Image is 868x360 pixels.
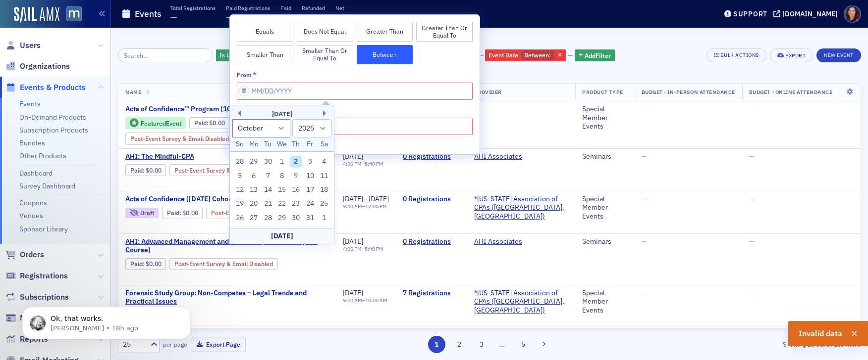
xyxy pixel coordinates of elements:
[369,194,389,203] span: [DATE]
[343,160,362,167] time: 4:00 PM
[473,336,490,353] button: 3
[169,258,278,270] div: Post-Event Survey
[141,121,181,126] div: Featured Event
[290,156,302,168] div: Choose Thursday, October 2nd, 2025
[20,249,44,260] span: Orders
[146,167,162,174] span: $0.00
[235,110,241,116] button: Previous Month
[318,170,330,182] div: Choose Saturday, October 11th, 2025
[575,49,615,62] button: AddFilter
[450,336,468,353] button: 2
[749,89,833,95] span: Budget - Online Attendance
[19,99,41,108] a: Events
[302,11,309,23] span: —
[343,297,362,304] time: 9:00 AM
[130,260,143,268] a: Paid
[495,340,509,349] span: …
[248,138,260,150] div: Mo
[749,104,755,113] span: —
[234,198,246,210] div: Choose Sunday, October 19th, 2025
[248,156,260,168] div: Choose Monday, September 29th, 2025
[14,7,59,23] img: SailAMX
[290,170,302,182] div: Choose Thursday, October 9th, 2025
[343,288,363,297] span: [DATE]
[304,198,316,210] div: Choose Friday, October 24th, 2025
[770,48,813,62] button: Export
[474,289,568,315] a: *[US_STATE] Association of CPAs ([GEOGRAPHIC_DATA], [GEOGRAPHIC_DATA])
[19,198,47,207] a: Coupons
[276,138,288,150] div: We
[216,49,285,62] div: Yes
[169,164,278,176] div: Post-Event Survey
[403,152,460,161] a: 0 Registrations
[290,212,302,224] div: Choose Thursday, October 30th, 2025
[167,209,182,217] span: :
[343,297,387,304] div: –
[343,195,389,204] div: –
[248,184,260,196] div: Choose Monday, October 13th, 2025
[5,292,69,303] a: Subscriptions
[191,337,246,352] button: Export Page
[642,328,647,337] span: —
[125,195,292,204] span: Acts of Confidence (Oct. 2025 Cohort)
[226,11,233,23] span: —
[237,71,252,79] div: from
[582,152,627,161] div: Seminars
[620,340,861,349] div: Showing out of items
[237,22,293,42] button: Equals
[234,156,246,168] div: Choose Sunday, September 28th, 2025
[733,9,767,18] div: Support
[515,336,532,353] button: 5
[125,152,292,161] span: AHI: The Mindful-CPA
[237,45,293,65] button: Smaller Than
[369,328,389,337] span: [DATE]
[19,138,45,147] a: Bundles
[276,184,288,196] div: Choose Wednesday, October 15th, 2025
[365,245,383,252] time: 5:40 PM
[170,11,177,23] span: —
[785,53,806,58] div: Export
[720,52,759,58] div: Bulk Actions
[365,160,383,167] time: 5:40 PM
[582,105,627,131] div: Special Member Events
[125,258,166,270] div: Paid: 0 - $0
[130,167,143,174] a: Paid
[233,155,331,225] div: month 2025-10
[585,51,611,60] span: Add Filter
[125,89,141,95] span: Name
[318,156,330,168] div: Choose Saturday, October 4th, 2025
[642,104,647,113] span: —
[19,169,53,178] a: Dashboard
[194,119,210,127] span: :
[7,286,206,355] iframe: Intercom notifications message
[582,89,623,95] span: Product Type
[343,161,383,167] div: –
[343,203,362,210] time: 9:00 AM
[582,237,627,246] div: Seminars
[304,184,316,196] div: Choose Friday, October 17th, 2025
[118,48,213,62] input: Search…
[125,105,295,114] span: Acts of Confidence™ Program (10 week Cohort Event)
[125,289,329,306] a: Forensic Study Group: Non-Competes – Legal Trends and Practical Issues
[20,82,86,93] span: Events & Products
[5,61,70,72] a: Organizations
[248,212,260,224] div: Choose Monday, October 27th, 2025
[749,152,755,161] span: —
[642,152,647,161] span: —
[304,170,316,182] div: Choose Friday, October 10th, 2025
[59,6,82,23] a: View Homepage
[844,5,861,23] span: Profile
[5,334,48,345] a: Reports
[318,138,330,150] div: Sa
[706,48,766,62] button: Bulk Actions
[474,195,568,221] span: *Maryland Association of CPAs (Timonium, MD)
[365,297,387,304] time: 10:00 AM
[403,289,460,298] a: 7 Registrations
[262,198,274,210] div: Choose Tuesday, October 21st, 2025
[474,237,537,246] span: AHI Associates
[416,22,473,42] button: Greater Than or Equal To
[19,225,68,233] a: Sponsor Library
